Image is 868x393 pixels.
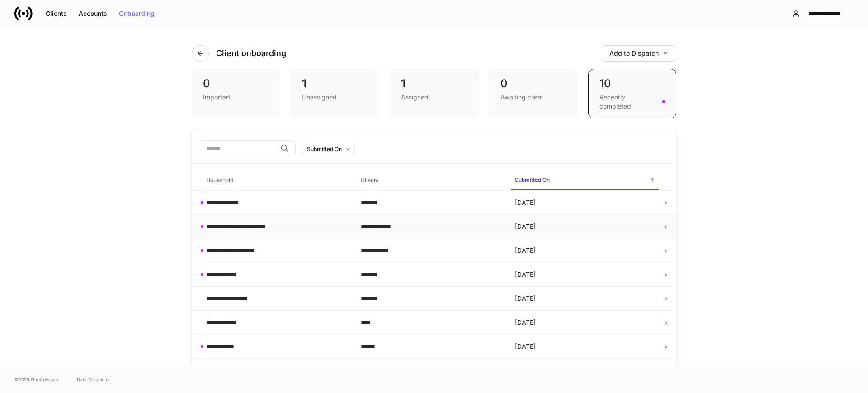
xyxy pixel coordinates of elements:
div: Awaiting client [500,93,543,102]
div: 1 [302,76,368,91]
div: Submitted On [307,145,342,153]
td: [DATE] [508,359,662,383]
div: Assigned [401,93,429,102]
div: 0 [500,76,566,91]
button: Submitted On [303,142,355,156]
a: Data Disclaimer [77,376,110,383]
h6: Household [206,176,233,185]
button: Accounts [73,6,113,21]
div: 1Assigned [390,69,478,118]
td: [DATE] [508,191,662,215]
div: Accounts [79,10,107,17]
div: 0 [203,76,269,91]
div: Clients [46,10,67,17]
div: Unassigned [302,93,337,102]
span: Clients [357,171,505,190]
h4: Client onboarding [216,48,286,59]
h6: Submitted On [515,175,550,184]
div: 1 [401,76,467,91]
td: [DATE] [508,215,662,239]
div: 0Imported [192,69,280,118]
td: [DATE] [508,287,662,311]
span: © 2025 OneAdvisory [14,376,59,383]
h6: Clients [361,176,378,185]
button: Onboarding [113,6,160,21]
td: [DATE] [508,263,662,287]
div: 1Unassigned [291,69,379,118]
div: Recently completed [599,93,657,111]
td: [DATE] [508,311,662,335]
td: [DATE] [508,335,662,359]
span: Household [203,171,350,190]
button: Add to Dispatch [602,45,676,62]
div: 0Awaiting client [489,69,577,118]
span: Submitted On [511,171,659,190]
div: 10 [599,76,665,91]
div: Onboarding [119,10,155,17]
div: 10Recently completed [588,69,676,118]
button: Clients [40,6,73,21]
td: [DATE] [508,239,662,263]
div: Imported [203,93,230,102]
div: Add to Dispatch [609,50,669,57]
